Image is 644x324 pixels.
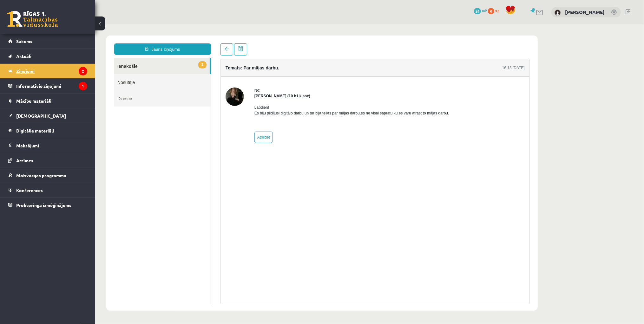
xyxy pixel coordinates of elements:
div: 16:13 [DATE] [407,41,430,46]
legend: Maksājumi [16,138,87,153]
span: Mācību materiāli [16,98,51,104]
a: [PERSON_NAME] [565,9,605,15]
span: Konferences [16,187,43,193]
span: [DEMOGRAPHIC_DATA] [16,113,66,119]
a: Sākums [8,34,87,49]
p: Labdien! Es biju pildījusi digitālo darbu un tur bija teikts par mājas darbu,es ne visai sapratu ... [159,80,354,92]
a: Atbildēt [159,107,178,119]
a: Mācību materiāli [8,94,87,108]
a: Maksājumi [8,138,87,153]
span: 1 [103,37,111,44]
a: Jauns ziņojums [19,19,116,30]
a: Ziņojumi2 [8,64,87,78]
a: Dzēstie [19,66,115,82]
span: Sākums [16,38,32,44]
legend: Informatīvie ziņojumi [16,79,87,93]
h4: Temats: Par mājas darbu. [130,41,184,46]
span: Aktuāli [16,53,31,59]
a: 0 xp [488,8,503,13]
a: Digitālie materiāli [8,123,87,138]
strong: [PERSON_NAME] (10.b1 klase) [159,69,215,74]
a: Aktuāli [8,49,87,63]
img: Madara Andersone [130,63,149,81]
legend: Ziņojumi [16,64,87,78]
a: Proktoringa izmēģinājums [8,198,87,212]
a: [DEMOGRAPHIC_DATA] [8,108,87,123]
span: mP [482,8,487,13]
span: Digitālie materiāli [16,128,54,133]
a: Rīgas 1. Tālmācības vidusskola [7,11,58,27]
i: 1 [79,82,87,90]
a: Konferences [8,183,87,198]
a: 1Ienākošie [19,34,115,50]
a: Atzīmes [8,153,87,168]
span: Motivācijas programma [16,172,66,178]
i: 2 [79,67,87,75]
a: Nosūtītie [19,50,115,66]
a: Informatīvie ziņojumi1 [8,79,87,93]
span: Proktoringa izmēģinājums [16,202,71,208]
div: No: [159,63,354,69]
img: Ričards Garais [555,10,561,16]
span: Atzīmes [16,158,33,163]
a: Motivācijas programma [8,168,87,183]
span: 0 [488,8,494,14]
span: xp [495,8,499,13]
a: 24 mP [474,8,487,13]
span: 24 [474,8,481,14]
